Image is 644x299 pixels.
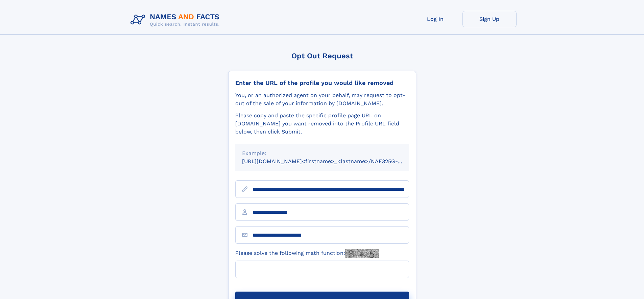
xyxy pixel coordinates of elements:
img: Logo Names and Facts [128,11,225,29]
small: [URL][DOMAIN_NAME]<firstname>_<lastname>/NAF325G-xxxxxxxx [242,158,422,165]
div: You, or an authorized agent on your behalf, may request to opt-out of the sale of your informatio... [235,91,409,108]
div: Please copy and paste the specific profile page URL on [DOMAIN_NAME] you want removed into the Pr... [235,112,409,136]
label: Please solve the following math function: [235,249,379,258]
div: Opt Out Request [228,52,416,60]
a: Log In [408,11,462,27]
div: Example: [242,149,402,157]
div: Enter the URL of the profile you would like removed [235,79,409,87]
a: Sign Up [462,11,517,27]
